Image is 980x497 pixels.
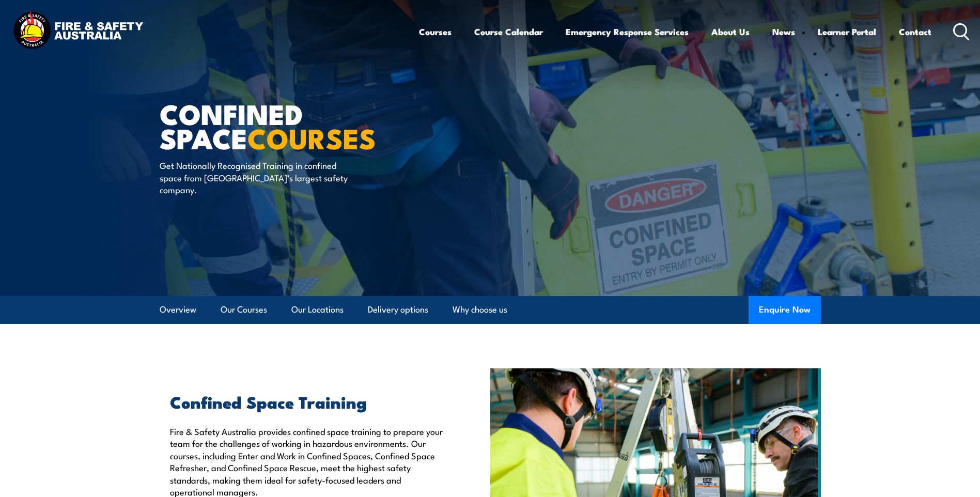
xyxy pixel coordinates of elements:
h1: Confined Space [160,101,415,149]
a: Why choose us [453,296,507,323]
h2: Confined Space Training [170,394,443,409]
a: Our Courses [221,296,267,323]
a: Course Calendar [474,18,543,45]
a: News [772,18,795,45]
button: Enquire Now [749,296,821,324]
a: Emergency Response Services [566,18,689,45]
a: About Us [711,18,750,45]
a: Learner Portal [818,18,876,45]
strong: COURSES [247,116,376,159]
a: Contact [899,18,931,45]
a: Our Locations [291,296,344,323]
a: Overview [160,296,196,323]
a: Delivery options [368,296,428,323]
a: Courses [419,18,452,45]
p: Get Nationally Recognised Training in confined space from [GEOGRAPHIC_DATA]’s largest safety comp... [160,159,348,195]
